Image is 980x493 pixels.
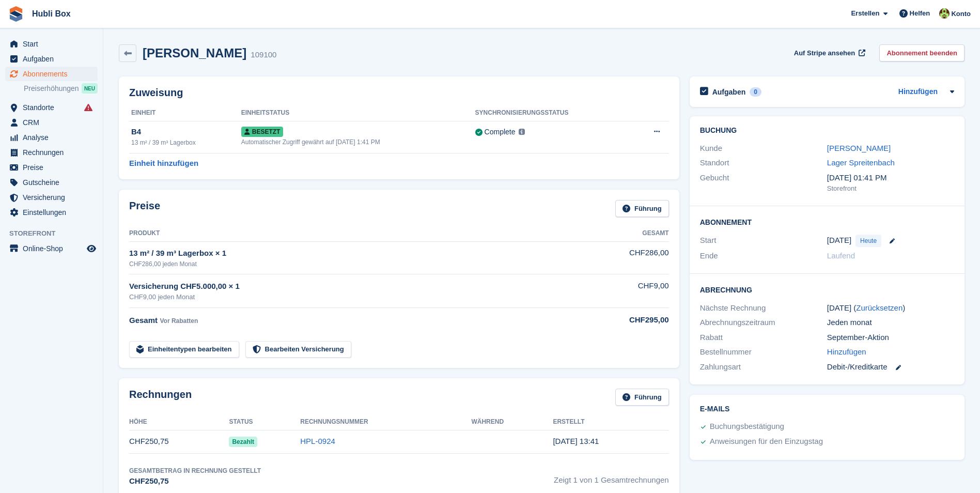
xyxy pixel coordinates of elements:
a: menu [5,175,98,190]
th: Während [471,414,553,430]
a: [PERSON_NAME] [827,144,891,152]
span: Online-Shop [23,241,85,256]
div: 13 m² / 39 m³ Lagerbox [131,138,241,147]
span: Besetzt [241,127,284,137]
a: Bearbeiten Versicherung [245,341,351,358]
span: Rechnungen [23,145,85,160]
span: Aufgaben [23,52,85,66]
span: Gesamt [129,316,158,325]
span: Konto [951,9,971,19]
span: Bezahlt [229,437,257,447]
th: Produkt [129,225,587,242]
h2: E-Mails [700,405,954,413]
a: Hinzufügen [898,86,938,98]
span: Versicherung [23,190,85,205]
time: 2025-09-19 11:41:27 UTC [553,437,599,445]
a: Preiserhöhungen NEU [24,83,98,94]
div: Bestellnummer [700,346,827,358]
a: menu [5,100,98,115]
a: HPL-0924 [300,437,335,445]
h2: Preise [129,200,160,217]
h2: Rechnungen [129,389,192,406]
span: Laufend [827,251,855,260]
h2: Buchung [700,127,954,135]
div: Jeden monat [827,317,954,329]
div: Zahlungsart [700,361,827,373]
a: Vorschau-Shop [85,242,98,255]
span: Auf Stripe ansehen [794,48,855,58]
a: menu [5,130,98,145]
div: Nächste Rechnung [700,302,827,314]
div: Kunde [700,143,827,155]
span: Start [23,37,85,51]
a: Zurücksetzen [856,303,903,312]
span: Preiserhöhungen [24,84,79,94]
div: [DATE] ( ) [827,302,954,314]
a: Speisekarte [5,241,98,256]
div: B4 [131,126,241,138]
a: menu [5,115,98,130]
h2: Zuweisung [129,87,669,99]
div: September-Aktion [827,332,954,344]
span: Einstellungen [23,205,85,220]
a: Führung [615,200,669,217]
th: Status [229,414,300,430]
div: Start [700,235,827,247]
a: Auf Stripe ansehen [790,44,867,61]
div: 109100 [251,49,276,61]
div: [DATE] 01:41 PM [827,172,954,184]
div: CHF286,00 jeden Monat [129,259,587,269]
span: Erstellen [851,8,879,19]
div: Storefront [827,183,954,194]
a: Abonnement beenden [879,44,965,61]
h2: [PERSON_NAME] [143,46,246,60]
div: Complete [485,127,516,137]
span: Heute [855,235,881,247]
h2: Aufgaben [712,87,746,97]
th: Einheit [129,105,241,121]
td: CHF286,00 [587,241,668,274]
div: CHF250,75 [129,475,261,487]
a: Führung [615,389,669,406]
a: Hinzufügen [827,346,866,358]
div: 0 [750,87,761,97]
div: NEU [82,83,98,94]
a: menu [5,205,98,220]
td: CHF9,00 [587,274,668,308]
span: Helfen [910,8,930,19]
span: Gutscheine [23,175,85,190]
div: Automatischer Zugriff gewährt auf [DATE] 1:41 PM [241,137,475,147]
a: menu [5,160,98,175]
img: Luca Space4you [939,8,950,19]
span: Vor Rabatten [160,317,198,325]
th: Höhe [129,414,229,430]
div: Versicherung CHF5.000,00 × 1 [129,281,587,292]
th: Gesamt [587,225,668,242]
a: Einheitentypen bearbeiten [129,341,239,358]
div: 13 m² / 39 m³ Lagerbox × 1 [129,248,587,259]
div: Rabatt [700,332,827,344]
th: Einheitstatus [241,105,475,121]
th: Erstellt [553,414,668,430]
a: menu [5,37,98,51]
a: menu [5,145,98,160]
img: icon-info-grey-7440780725fd019a000dd9b08b2336e03edf1995a4989e88bcd33f0948082b44.svg [519,129,525,135]
th: Rechnungsnummer [300,414,471,430]
div: CHF295,00 [587,314,668,326]
div: Buchungsbestätigung [710,421,784,433]
div: Standort [700,157,827,169]
div: Gesamtbetrag in Rechnung gestellt [129,466,261,475]
td: CHF250,75 [129,430,229,453]
img: stora-icon-8386f47178a22dfd0bd8f6a31ec36ba5ce8667c1dd55bd0f319d3a0aa187defe.svg [8,6,24,22]
div: Gebucht [700,172,827,194]
span: Zeigt 1 von 1 Gesamtrechnungen [554,466,669,487]
span: Preise [23,160,85,175]
div: Ende [700,250,827,262]
span: CRM [23,115,85,130]
span: Standorte [23,100,85,115]
time: 2025-09-18 23:00:00 UTC [827,235,851,246]
a: menu [5,52,98,66]
h2: Abrechnung [700,284,954,295]
a: menu [5,67,98,81]
h2: Abonnement [700,217,954,227]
